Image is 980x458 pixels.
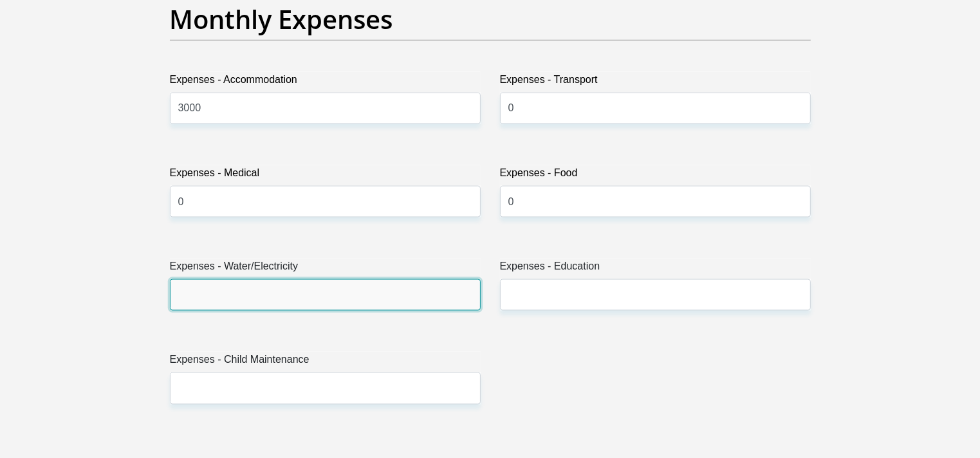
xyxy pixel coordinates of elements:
[170,72,481,93] label: Expenses - Accommodation
[170,279,481,311] input: Expenses - Water/Electricity
[170,372,481,404] input: Expenses - Child Maintenance
[170,259,481,279] label: Expenses - Water/Electricity
[500,279,811,311] input: Expenses - Education
[500,259,811,279] label: Expenses - Education
[500,186,811,217] input: Expenses - Food
[170,186,481,217] input: Expenses - Medical
[500,165,811,186] label: Expenses - Food
[170,4,811,35] h2: Monthly Expenses
[500,93,811,124] input: Expenses - Transport
[170,352,481,372] label: Expenses - Child Maintenance
[170,93,481,124] input: Expenses - Accommodation
[500,72,811,93] label: Expenses - Transport
[170,165,481,186] label: Expenses - Medical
